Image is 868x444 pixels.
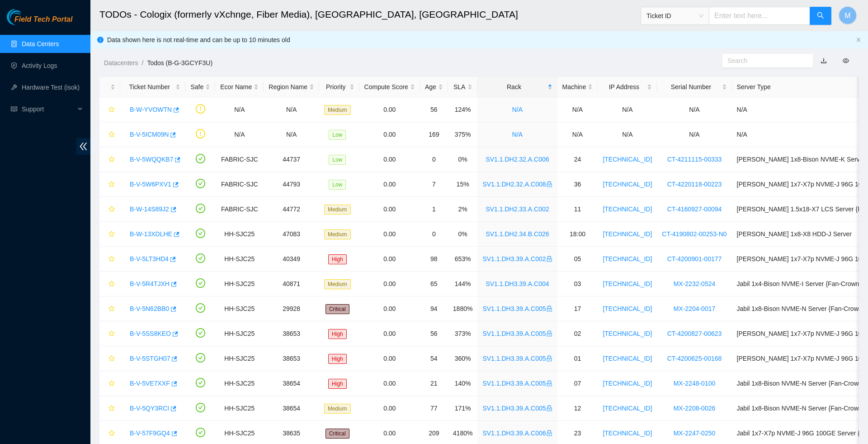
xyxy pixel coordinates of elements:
td: 44793 [264,172,319,197]
a: [TECHNICAL_ID] [603,181,652,188]
a: SV1.1.DH3.39.A.C002lock [482,255,552,263]
a: Datacenters [104,59,138,67]
td: 77 [420,396,448,421]
td: N/A [598,97,657,122]
td: N/A [657,97,731,122]
td: 94 [420,296,448,321]
td: 15% [448,172,478,197]
td: 0.00 [359,396,420,421]
span: lock [546,181,552,187]
a: CT-4160927-00094 [667,205,722,213]
span: check-circle [196,403,205,412]
button: star [104,351,115,366]
a: [TECHNICAL_ID] [603,380,652,387]
span: star [108,405,115,412]
span: Medium [324,105,351,115]
a: B-W-14S89J2 [130,205,169,213]
a: N/A [512,131,523,138]
td: 44737 [264,147,319,172]
span: star [108,306,115,313]
td: 0 [420,147,448,172]
a: MX-2247-0250 [674,430,716,437]
span: Medium [324,404,351,414]
span: check-circle [196,278,205,288]
span: lock [546,330,552,337]
td: N/A [557,97,598,122]
td: 54 [420,346,448,371]
span: lock [546,380,552,387]
a: B-V-57F9GQ4 [130,430,170,437]
td: 01 [557,346,598,371]
span: Low [329,130,346,140]
button: close [856,37,861,43]
a: CT-4200625-00168 [667,355,722,362]
td: 373% [448,321,478,346]
td: N/A [215,122,264,147]
span: Support [22,100,75,118]
td: 24 [557,147,598,172]
td: 07 [557,371,598,396]
a: B-V-5QY3RCI [130,405,169,412]
a: [TECHNICAL_ID] [603,205,652,213]
span: M [844,10,850,21]
button: star [104,152,115,167]
td: HH-SJC25 [215,272,264,296]
td: N/A [215,97,264,122]
td: N/A [264,122,319,147]
td: HH-SJC25 [215,222,264,247]
span: star [108,156,115,163]
td: HH-SJC25 [215,321,264,346]
td: 12 [557,396,598,421]
button: star [104,102,115,117]
span: High [328,354,347,364]
span: check-circle [196,229,205,238]
td: FABRIC-SJC [215,147,264,172]
td: 11 [557,197,598,222]
td: 653% [448,247,478,272]
a: Hardware Test (isok) [22,84,80,91]
span: check-circle [196,253,205,263]
td: 7 [420,172,448,197]
span: lock [546,355,552,362]
td: 171% [448,396,478,421]
span: star [108,355,115,363]
td: 0.00 [359,147,420,172]
a: SV1.1.DH3.39.A.C005lock [482,355,552,362]
img: Akamai Technologies [7,9,46,25]
a: SV1.1.DH3.39.A.C006lock [482,430,552,437]
a: Akamai TechnologiesField Tech Portal [7,16,72,28]
td: 0.00 [359,321,420,346]
span: eye [843,57,849,64]
td: 1880% [448,296,478,321]
a: B-V-5N62BB0 [130,305,169,312]
a: MX-2232-0524 [674,280,716,287]
a: MX-2204-0017 [674,305,716,312]
a: B-V-5LT3HD4 [130,255,169,263]
span: Critical [325,304,349,314]
td: 0% [448,147,478,172]
span: High [328,254,347,264]
a: CT-4200827-00623 [667,330,722,337]
td: N/A [657,122,731,147]
a: CT-4211115-00333 [667,156,722,163]
td: 0.00 [359,97,420,122]
td: 38653 [264,346,319,371]
td: 375% [448,122,478,147]
td: 44772 [264,197,319,222]
span: check-circle [196,378,205,387]
td: 0% [448,222,478,247]
td: 05 [557,247,598,272]
a: [TECHNICAL_ID] [603,230,652,238]
a: SV1.1.DH3.39.A.C005lock [482,330,552,337]
span: check-circle [196,303,205,313]
a: CT-4190802-00253-N0 [662,230,726,238]
td: HH-SJC25 [215,396,264,421]
button: star [104,177,115,191]
a: [TECHNICAL_ID] [603,355,652,362]
a: [TECHNICAL_ID] [603,255,652,263]
input: Search [727,56,801,66]
td: FABRIC-SJC [215,172,264,197]
button: star [104,301,115,316]
span: lock [546,405,552,411]
span: check-circle [196,154,205,163]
